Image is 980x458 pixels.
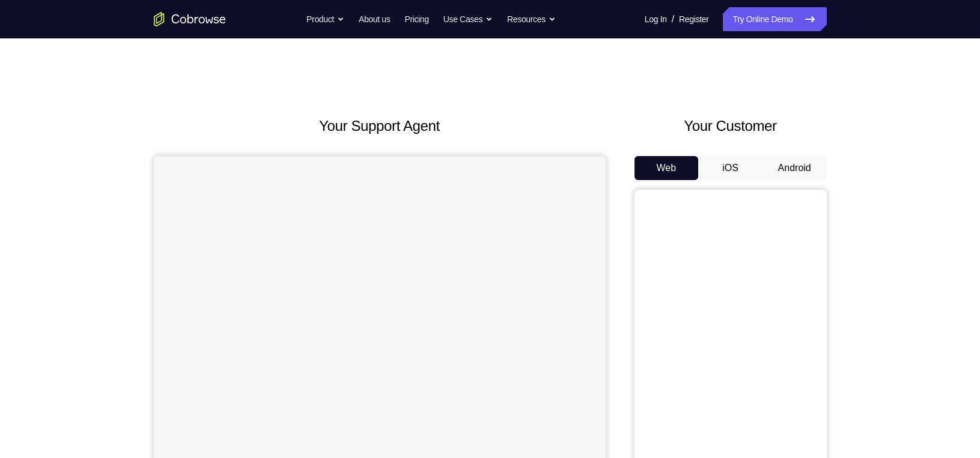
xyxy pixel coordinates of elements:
button: Web [635,156,699,180]
button: Resources [507,7,556,31]
a: Log In [645,7,667,31]
button: Use Cases [443,7,493,31]
button: iOS [698,156,762,180]
a: About us [359,7,390,31]
h2: Your Support Agent [154,115,606,137]
button: Android [762,156,827,180]
button: Product [306,7,344,31]
a: Go to the home page [154,12,226,26]
a: Pricing [404,7,428,31]
a: Register [679,7,708,31]
a: Try Online Demo [723,7,826,31]
h2: Your Customer [635,115,827,137]
span: / [672,12,674,26]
